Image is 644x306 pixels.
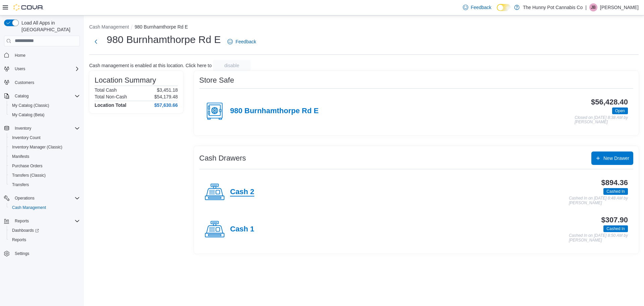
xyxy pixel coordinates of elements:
[12,65,28,73] button: Users
[606,226,625,232] span: Cashed In
[89,24,129,30] button: Cash Management
[9,162,45,170] a: Purchase Orders
[575,116,628,125] p: Closed on [DATE] 8:38 AM by [PERSON_NAME]
[213,60,251,71] button: disable
[9,162,80,170] span: Purchase Orders
[9,143,65,151] a: Inventory Manager (Classic)
[107,33,221,46] h1: 980 Burnhamthorpe Rd E
[569,196,628,205] p: Cashed In on [DATE] 8:48 AM by [PERSON_NAME]
[12,103,49,108] span: My Catalog (Classic)
[9,204,49,212] a: Cash Management
[615,108,625,114] span: Open
[12,173,46,178] span: Transfers (Classic)
[7,152,83,161] button: Manifests
[9,181,32,189] a: Transfers
[12,92,80,100] span: Catalog
[9,134,80,142] span: Inventory Count
[95,87,117,93] h6: Total Cash
[460,1,494,14] a: Feedback
[1,78,83,87] button: Customers
[95,102,126,108] h4: Location Total
[230,225,254,234] h4: Cash 1
[7,101,83,110] button: My Catalog (Classic)
[1,64,83,74] button: Users
[12,194,80,202] span: Operations
[15,218,29,224] span: Reports
[9,226,80,234] span: Dashboards
[224,62,239,69] span: disable
[199,154,246,162] h3: Cash Drawers
[1,249,83,258] button: Settings
[89,24,639,32] nav: An example of EuiBreadcrumbs
[135,24,188,30] button: 980 Burnhamthorpe Rd E
[7,203,83,212] button: Cash Management
[9,152,80,161] span: Manifests
[12,237,26,243] span: Reports
[7,110,83,120] button: My Catalog (Beta)
[12,217,32,225] button: Reports
[12,112,45,118] span: My Catalog (Beta)
[7,161,83,171] button: Purchase Orders
[603,225,628,232] span: Cashed In
[523,3,583,11] p: The Hunny Pot Cannabis Co
[601,179,628,187] h3: $894.36
[12,124,34,132] button: Inventory
[9,111,80,119] span: My Catalog (Beta)
[1,124,83,133] button: Inventory
[12,65,80,73] span: Users
[1,216,83,226] button: Reports
[12,228,39,233] span: Dashboards
[154,102,178,108] h4: $57,630.66
[9,171,48,179] a: Transfers (Classic)
[15,66,25,72] span: Users
[154,94,178,99] p: $54,179.48
[157,87,178,93] p: $3,451.18
[9,101,80,110] span: My Catalog (Classic)
[230,188,254,196] h4: Cash 2
[600,3,639,11] p: [PERSON_NAME]
[230,107,319,116] h4: 980 Burnhamthorpe Rd E
[9,236,29,244] a: Reports
[12,124,80,132] span: Inventory
[15,126,31,131] span: Inventory
[13,4,44,11] img: Cova
[9,111,47,119] a: My Catalog (Beta)
[9,236,80,244] span: Reports
[12,205,46,210] span: Cash Management
[15,80,34,85] span: Customers
[612,107,628,114] span: Open
[1,50,83,60] button: Home
[9,143,80,151] span: Inventory Manager (Classic)
[199,76,234,84] h3: Store Safe
[7,171,83,180] button: Transfers (Classic)
[603,188,628,195] span: Cashed In
[89,35,103,48] button: Next
[12,51,80,59] span: Home
[95,94,127,99] h6: Total Non-Cash
[471,4,491,11] span: Feedback
[12,163,43,169] span: Purchase Orders
[12,92,31,100] button: Catalog
[7,142,83,152] button: Inventory Manager (Classic)
[12,217,80,225] span: Reports
[585,3,587,11] p: |
[7,180,83,189] button: Transfers
[12,51,28,59] a: Home
[591,151,633,165] button: New Drawer
[9,134,43,142] a: Inventory Count
[15,93,29,99] span: Catalog
[12,78,80,87] span: Customers
[606,188,625,194] span: Cashed In
[12,250,32,258] a: Settings
[9,204,80,212] span: Cash Management
[591,3,596,11] span: JB
[7,133,83,142] button: Inventory Count
[12,135,41,140] span: Inventory Count
[1,193,83,203] button: Operations
[19,19,80,33] span: Load All Apps in [GEOGRAPHIC_DATA]
[225,35,259,48] a: Feedback
[9,152,32,161] a: Manifests
[7,226,83,235] a: Dashboards
[603,155,629,162] span: New Drawer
